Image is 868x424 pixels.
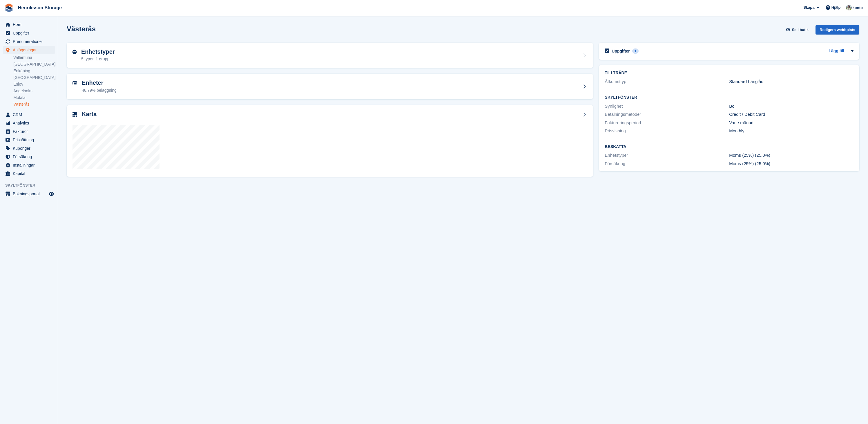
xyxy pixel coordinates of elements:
[3,119,55,127] a: menu
[48,190,55,197] a: Förhandsgranska butik
[3,46,55,54] a: menu
[13,37,48,46] span: Prenumerationer
[853,5,863,11] span: konto
[605,128,729,134] div: Prisvisning
[67,105,593,177] a: Karta
[13,75,55,80] a: [GEOGRAPHIC_DATA]
[605,111,729,118] div: Betalningsmetoder
[3,161,55,169] a: menu
[612,48,630,54] h2: Uppgifter
[82,87,117,93] div: 46,79% beläggning
[605,120,729,126] div: Faktureringsperiod
[81,56,115,62] div: 5 typer, 1 grupp
[5,183,58,188] span: Skyltfönster
[13,29,48,37] span: Uppgifter
[3,29,55,37] a: menu
[13,161,48,169] span: Inställningar
[846,5,852,10] img: Daniel Axberg
[67,43,593,68] a: Enhetstyper 5 typer, 1 grupp
[13,111,48,119] span: CRM
[729,103,853,110] div: Bo
[13,95,55,100] a: Motala
[729,120,853,126] div: Varje månad
[16,3,64,12] a: Henriksson Storage
[792,27,809,33] span: Se i butik
[13,144,48,152] span: Kuponger
[605,95,853,100] h2: Skyltfönster
[3,153,55,161] a: menu
[13,190,48,198] span: Bokningsportal
[73,112,77,117] img: map-icn-33ee37083ee616e46c38cad1a60f524a97daa1e2b2c8c0bc3eb3415660979fc1.svg
[3,190,55,198] a: meny
[73,81,77,85] img: unit-icn-7be61d7bf1b0ce9d3e12c5938cc71ed9869f7b940bace4675aadf7bd6d80202e.svg
[785,25,811,35] a: Se i butik
[3,144,55,152] a: menu
[605,145,853,149] h2: Beskatta
[13,46,48,54] span: Anläggningar
[729,111,853,118] div: Credit / Debit Card
[605,78,729,85] div: Åtkomsttyp
[82,80,117,86] h2: Enheter
[605,152,729,159] div: Enhetstyper
[729,128,853,134] div: Monthly
[729,78,853,85] div: Standard hänglås
[816,25,859,37] a: Redigera webbplats
[605,160,729,167] div: Försäkring
[3,21,55,29] a: menu
[5,3,13,12] img: stora-icon-8386f47178a22dfd0bd8f6a31ec36ba5ce8667c1dd55bd0f319d3a0aa187defe.svg
[13,21,48,29] span: Hem
[729,152,853,159] div: Moms (25%) (25.0%)
[13,153,48,161] span: Försäkring
[13,82,55,87] a: Eslöv
[13,88,55,94] a: Ängelholm
[729,160,853,167] div: Moms (25%) (25.0%)
[829,48,844,55] a: Lägg till
[13,62,55,67] a: [GEOGRAPHIC_DATA]
[73,50,77,54] img: unit-type-icn-2b2737a686de81e16bb02015468b77c625bbabd49415b5ef34ead5e3b44a266d.svg
[13,127,48,136] span: Fakturor
[3,127,55,136] a: menu
[67,25,96,33] h2: Västerås
[3,169,55,178] a: menu
[13,55,55,60] a: Vallentuna
[831,5,841,10] span: Hjälp
[605,71,853,75] h2: TILLTRÄDE
[13,68,55,74] a: Enköping
[3,136,55,144] a: menu
[3,37,55,46] a: menu
[67,74,593,99] a: Enheter 46,79% beläggning
[13,169,48,178] span: Kapital
[803,5,814,10] span: Skapa
[81,48,115,55] h2: Enhetstyper
[82,111,97,118] h2: Karta
[13,119,48,127] span: Analytics
[3,111,55,119] a: menu
[13,136,48,144] span: Prissättning
[13,102,55,107] a: Västerås
[632,48,639,54] div: 1
[816,25,859,35] div: Redigera webbplats
[605,103,729,110] div: Synlighet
